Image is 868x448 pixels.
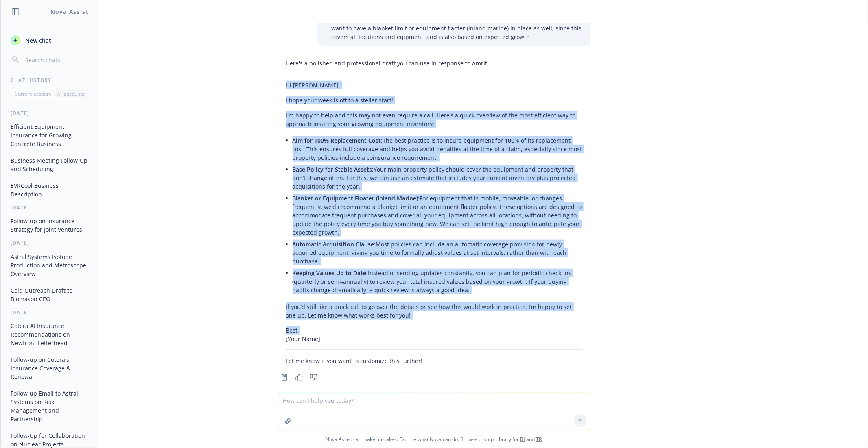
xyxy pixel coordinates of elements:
button: Follow-up on Insurance Strategy for Joint Ventures [7,214,92,236]
span: Automatic Acquisition Clause: [293,240,376,248]
p: Your main property policy should cover the equipment and property that don’t change often. For th... [293,165,582,191]
p: The best practice is to insure equipment for 100% of its replacement cost. This ensures full cove... [293,136,582,162]
span: Base Policy for Stable Assets: [293,165,374,173]
p: I hope your week is off to a stellar start! [286,96,582,104]
p: Best, [Your Name] [286,326,582,343]
button: Astral Systems Isotope Production and Metroscope Overview [7,250,92,281]
p: Hi [PERSON_NAME], [286,81,582,89]
p: Most policies can include an automatic coverage provision for newly acquired equipment, giving yo... [293,240,582,265]
p: Instead of sending updates constantly, you can plan for periodic check-ins (quarterly or semi-ann... [293,269,582,294]
p: All accounts [57,90,84,97]
input: Search chats [24,54,88,65]
button: Follow-up Email to Astral Systems on Risk Management and Partnership [7,387,92,426]
p: Current account [15,90,51,97]
span: Blanket or Equipment Floater (Inland Marine): [293,194,420,202]
span: New chat [24,36,51,45]
button: Efficient Equipment Insurance for Growing Concrete Business [7,120,92,150]
a: TR [536,436,542,443]
svg: Copy to clipboard [281,374,288,381]
button: EVRCool Business Description [7,179,92,201]
p: Let me know if you want to customize this further! [286,357,582,365]
button: Thumbs down [307,372,320,383]
p: If you’d still like a quick call to go over the details or see how this would work in practice, I... [286,302,582,320]
span: Keeping Values Up to Date: [293,269,368,277]
button: Cotera AI Insurance Recommendations on Newfront Letterhead [7,319,92,350]
div: [DATE] [1,110,98,117]
p: For equipment that is mobile, moveable, or changes frequently, we’d recommend a blanket limit or ... [293,194,582,237]
button: Cold Outreach Draft to Biomason CEO [7,284,92,306]
span: Nova Assist can make mistakes. Explore what Nova can do: Browse prompt library for and [4,431,864,448]
div: [DATE] [1,309,98,316]
a: BI [520,436,525,443]
button: New chat [7,33,92,48]
h1: Nova Assist [50,7,89,16]
button: Business Meeting Follow-Up and Scheduling [7,154,92,176]
p: Here's a polished and professional draft you can use in response to Amrit: [286,59,582,67]
div: [DATE] [1,204,98,211]
div: Chat History [1,77,98,84]
div: [DATE] [1,239,98,246]
button: Follow-up on Cotera's Insurance Coverage & Renewal [7,353,92,383]
p: I'm happy to help and this may not even require a call. Here’s a quick overview of the most effic... [286,111,582,128]
span: Aim for 100% Replacement Cost: [293,137,383,144]
li: as discussed however, you will hav emobile and moveable equipment as well, so we'll likely want t... [332,14,582,43]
